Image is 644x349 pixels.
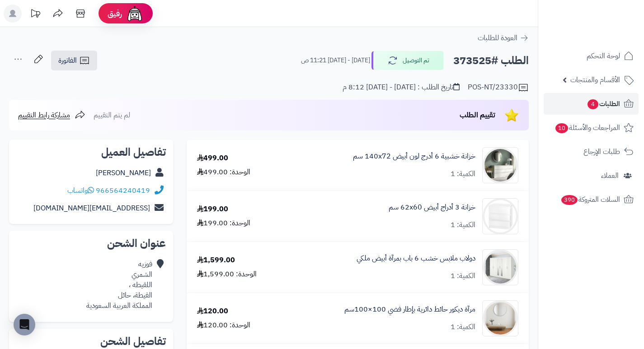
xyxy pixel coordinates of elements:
[197,320,250,330] div: الوحدة: 120.00
[197,306,228,316] div: 120.00
[96,168,151,178] a: [PERSON_NAME]
[451,322,475,332] div: الكمية: 1
[18,110,85,121] a: مشاركة رابط التقييم
[86,259,152,311] div: فوزيه الشمري اللقيطه ، القيطة، حائل المملكة العربية السعودية
[96,185,150,196] a: 966564240419
[478,33,517,43] span: العودة للطلبات
[560,193,620,206] span: السلات المتروكة
[197,204,228,214] div: 199.00
[389,202,475,213] a: خزانة 3 أدراج أبيض ‎62x60 سم‏
[51,51,97,70] a: الفاتورة
[544,117,639,139] a: المراجعات والأسئلة10
[583,145,620,158] span: طلبات الإرجاع
[483,300,518,336] img: 1753785297-1-90x90.jpg
[344,304,475,315] a: مرآة ديكور حائط دائرية بإطار فضي 100×100سم
[197,218,250,228] div: الوحدة: 199.00
[483,198,518,234] img: 1728889454-%D9%8A%D8%B3%D8%B4%D9%8A-90x90.jpg
[544,189,639,210] a: السلات المتروكة390
[197,167,250,177] div: الوحدة: 499.00
[544,45,639,67] a: لوحة التحكم
[16,336,166,347] h2: تفاصيل الشحن
[544,93,639,115] a: الطلبات4
[583,16,635,35] img: logo-2.png
[451,271,475,281] div: الكمية: 1
[197,153,228,163] div: 499.00
[451,220,475,230] div: الكمية: 1
[357,253,475,264] a: دولاب ملابس خشب 6 باب بمرآة أبيض ملكي
[33,203,150,214] a: [EMAIL_ADDRESS][DOMAIN_NAME]
[460,110,495,121] span: تقييم الطلب
[197,269,257,279] div: الوحدة: 1,599.00
[587,98,620,110] span: الطلبات
[561,195,578,205] span: 390
[544,141,639,163] a: طلبات الإرجاع
[555,121,620,134] span: المراجعات والأسئلة
[483,147,518,183] img: 1746709299-1702541934053-68567865785768-1000x1000-90x90.jpg
[601,169,619,182] span: العملاء
[18,110,70,121] span: مشاركة رابط التقييم
[58,55,77,66] span: الفاتورة
[301,56,370,65] small: [DATE] - [DATE] 11:21 ص
[67,185,94,196] a: واتساب
[587,99,598,109] span: 4
[343,82,460,93] div: تاريخ الطلب : [DATE] - [DATE] 8:12 م
[483,249,518,285] img: 1733065410-1-90x90.jpg
[126,5,144,23] img: ai-face.png
[453,51,529,70] h2: الطلب #373525
[24,5,47,25] a: تحديثات المنصة
[478,33,529,43] a: العودة للطلبات
[14,314,35,335] div: Open Intercom Messenger
[16,147,166,158] h2: تفاصيل العميل
[94,110,130,121] span: لم يتم التقييم
[468,82,529,93] div: POS-NT/23330
[570,74,620,86] span: الأقسام والمنتجات
[587,50,620,62] span: لوحة التحكم
[544,165,639,186] a: العملاء
[197,255,235,265] div: 1,599.00
[555,123,569,133] span: 10
[108,8,122,19] span: رفيق
[16,238,166,249] h2: عنوان الشحن
[451,169,475,179] div: الكمية: 1
[353,151,475,162] a: خزانة خشبية 6 أدرج لون أبيض 140x72 سم
[371,51,444,70] button: تم التوصيل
